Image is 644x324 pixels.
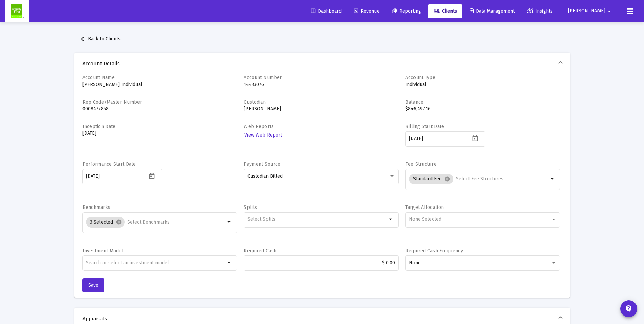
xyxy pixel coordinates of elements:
[392,8,421,14] span: Reporting
[405,99,423,105] label: Balance
[247,260,395,266] input: $2000.00
[74,53,570,74] mat-expansion-panel-header: Account Details
[306,4,347,18] a: Dashboard
[405,106,560,112] p: $846,497.16
[86,260,225,266] input: undefined
[456,176,549,182] input: Select Fee Structures
[82,248,124,254] label: Investment Model
[244,124,274,129] label: Web Reports
[247,173,283,179] span: Custodian Billed
[244,204,257,210] label: Splits
[405,161,437,167] label: Fee Structure
[82,81,237,88] p: [PERSON_NAME] Individual
[247,217,387,222] input: Select Splits
[74,32,126,46] button: Back to Clients
[470,133,480,143] button: Open calendar
[387,215,395,223] mat-icon: arrow_drop_down
[568,8,605,14] span: [PERSON_NAME]
[244,130,283,140] a: View Web Report
[409,260,421,266] span: None
[80,36,121,42] span: Back to Clients
[244,81,399,88] p: 14433076
[409,174,453,184] mat-chip: Standard Fee
[225,218,234,226] mat-icon: arrow_drop_down
[405,124,444,129] label: Billing Start Date
[405,204,444,210] label: Target Allocation
[428,4,462,18] a: Clients
[82,315,559,322] span: Appraisals
[349,4,385,18] a: Revenue
[86,174,147,179] input: Select a date
[82,161,136,167] label: Performance Start Date
[470,8,515,14] span: Data Management
[409,216,441,222] span: None Selected
[527,8,553,14] span: Insights
[522,4,558,18] a: Insights
[405,81,560,88] p: Individual
[354,8,380,14] span: Revenue
[225,258,234,267] mat-icon: arrow_drop_down
[244,161,280,167] label: Payment Source
[464,4,520,18] a: Data Management
[86,217,125,228] mat-chip: 3 Selected
[80,35,88,43] mat-icon: arrow_back
[605,4,613,18] mat-icon: arrow_drop_down
[244,75,282,80] label: Account Number
[387,4,426,18] a: Reporting
[311,8,342,14] span: Dashboard
[127,220,225,225] input: Select Benchmarks
[434,8,457,14] span: Clients
[405,75,435,80] label: Account Type
[244,106,399,112] p: [PERSON_NAME]
[82,204,111,210] label: Benchmarks
[82,130,237,137] p: [DATE]
[409,136,470,141] input: Select a date
[444,176,450,182] mat-icon: cancel
[405,248,463,254] label: Required Cash Frequency
[244,99,266,105] label: Custodian
[549,175,557,183] mat-icon: arrow_drop_down
[625,305,633,313] mat-icon: contact_support
[409,172,549,186] mat-chip-list: Selection
[82,124,116,129] label: Inception Date
[88,282,98,288] span: Save
[244,248,276,254] label: Required Cash
[82,278,104,292] button: Save
[147,171,157,181] button: Open calendar
[244,132,282,138] span: View Web Report
[74,74,570,298] div: Account Details
[82,75,115,80] label: Account Name
[82,99,142,105] label: Rep Code/Master Number
[247,215,387,223] mat-chip-list: Selection
[82,106,237,112] p: 0008477858
[11,4,24,18] img: Dashboard
[560,4,622,18] button: [PERSON_NAME]
[86,215,225,229] mat-chip-list: Selection
[116,219,122,225] mat-icon: cancel
[82,60,559,67] span: Account Details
